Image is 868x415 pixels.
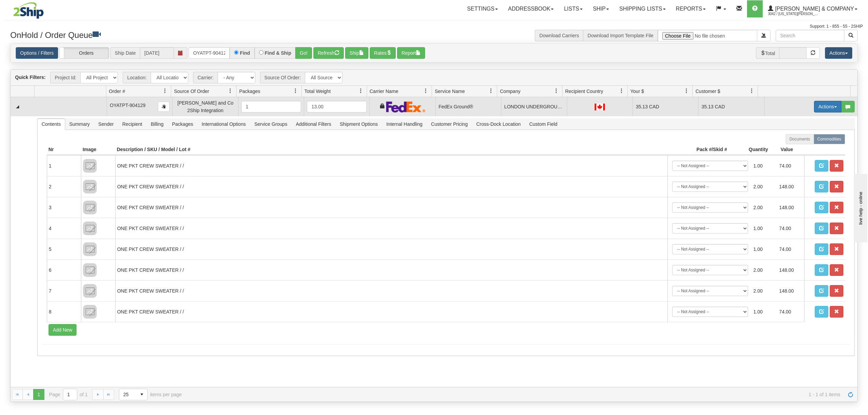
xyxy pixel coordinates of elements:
[47,239,81,259] td: 5
[370,47,396,59] button: Rates
[115,259,667,280] td: ONE PKT CREW SWEATER / /
[751,304,777,320] td: 1.00
[729,144,770,155] th: Quantity
[83,263,97,277] img: 8DAB37Fk3hKpn3AAAAAElFTkSuQmCC
[110,47,140,59] span: Ship Date
[525,119,561,130] span: Custom Field
[746,85,758,97] a: Customer $ filter column settings
[83,201,97,214] img: 8DAB37Fk3hKpn3AAAAAElFTkSuQmCC
[115,176,667,197] td: ONE PKT CREW SWEATER / /
[336,119,382,130] span: Shipment Options
[427,119,472,130] span: Customer Pricing
[191,392,840,397] span: 1 - 1 of 1 items
[472,119,525,130] span: Cross-Dock Location
[47,176,81,197] td: 2
[751,200,777,215] td: 2.00
[119,389,182,400] span: items per page
[5,2,52,19] img: logo3042.jpg
[83,284,97,298] img: 8DAB37Fk3hKpn3AAAAAElFTkSuQmCC
[38,119,65,130] span: Contents
[825,47,852,59] button: Actions
[49,324,77,336] button: Add New
[786,134,814,144] label: Documents
[115,218,667,239] td: ONE PKT CREW SWEATER / /
[60,48,109,59] label: Orders
[539,33,579,38] a: Download Carriers
[83,242,97,256] img: 8DAB37Fk3hKpn3AAAAAElFTkSuQmCC
[110,103,146,108] span: OYATPT-904129
[595,104,605,110] img: CA
[763,0,863,17] a: [PERSON_NAME] & Company 3042 / [US_STATE][PERSON_NAME]
[5,24,863,29] div: Support: 1 - 855 - 55 - 2SHIP
[565,88,603,95] span: Recipient Country
[147,119,167,130] span: Billing
[83,180,97,193] img: 8DAB37Fk3hKpn3AAAAAElFTkSuQmCC
[776,283,802,299] td: 148.00
[63,389,77,400] input: Page 1
[681,85,692,97] a: Your $ filter column settings
[115,280,667,301] td: ONE PKT CREW SWEATER / /
[47,259,81,280] td: 6
[115,144,667,155] th: Description / SKU / Model / Lot #
[616,85,627,97] a: Recipient Country filter column settings
[695,88,720,95] span: Customer $
[65,119,94,130] span: Summary
[776,262,802,278] td: 148.00
[240,51,250,55] label: Find
[47,197,81,218] td: 3
[225,85,236,97] a: Source Of Order filter column settings
[776,158,802,174] td: 74.00
[382,119,426,130] span: Internal Handling
[776,241,802,257] td: 74.00
[47,155,81,176] td: 1
[435,88,465,95] span: Service Name
[667,144,729,155] th: Pack #/Skid #
[503,0,559,17] a: Addressbook
[115,155,667,176] td: ONE PKT CREW SWEATER / /
[751,262,777,278] td: 2.00
[751,220,777,236] td: 1.00
[844,30,858,41] button: Search
[751,158,777,174] td: 1.00
[614,0,670,17] a: Shipping lists
[193,72,218,83] span: Carrier:
[290,85,301,97] a: Packages filter column settings
[768,11,819,17] span: 3042 / [US_STATE][PERSON_NAME]
[633,97,698,116] td: 35.13 CAD
[49,389,88,400] span: Page of 1
[33,389,44,400] span: Page 1
[698,97,764,116] td: 35.13 CAD
[776,220,802,236] td: 74.00
[559,0,587,17] a: Lists
[386,101,425,112] img: FedEx Express®
[198,119,250,130] span: International Options
[770,144,804,155] th: Value
[83,305,97,319] img: 8DAB37Fk3hKpn3AAAAAElFTkSuQmCC
[501,97,567,116] td: LONDON UNDERGROUND AD.
[313,47,344,59] button: Refresh
[119,389,148,400] span: Page sizes drop down
[94,119,118,130] span: Sender
[159,85,171,97] a: Order # filter column settings
[551,85,562,97] a: Company filter column settings
[81,144,115,155] th: Image
[658,30,757,41] input: Import
[485,85,497,97] a: Service Name filter column settings
[50,72,80,83] span: Project Id:
[751,283,777,299] td: 2.00
[13,103,22,111] a: Collapse
[115,197,667,218] td: ONE PKT CREW SWEATER / /
[158,102,169,112] button: Copy to clipboard
[118,119,146,130] span: Recipient
[304,88,331,95] span: Total Weight
[5,6,63,11] div: live help - online
[500,88,520,95] span: Company
[174,88,209,95] span: Source Of Order
[123,72,151,83] span: Location:
[16,47,58,59] a: Options / Filters
[671,0,711,17] a: Reports
[776,200,802,215] td: 148.00
[47,218,81,239] td: 4
[295,47,312,59] button: Go!
[345,47,368,59] button: Ship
